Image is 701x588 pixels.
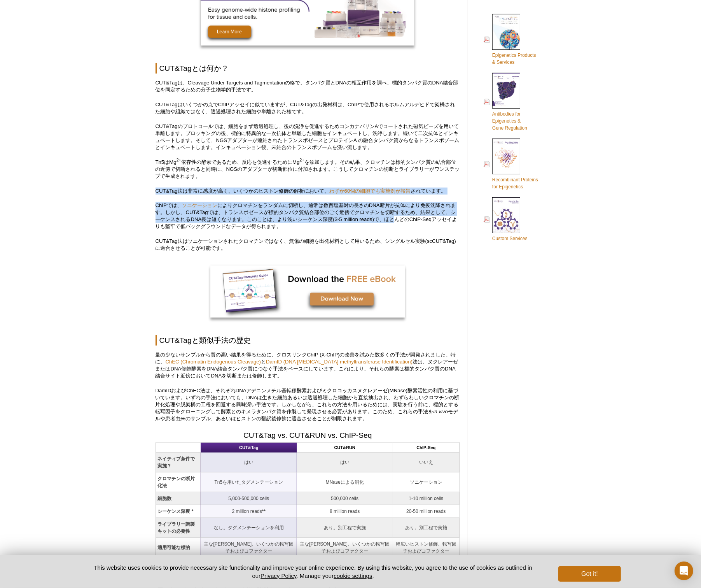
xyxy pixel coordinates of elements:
[558,566,621,582] button: Got it!
[393,453,460,472] td: いいえ
[166,359,261,365] a: ChEC (Chromatin Endogenous Cleavage)
[484,13,536,67] a: Epigenetics Products& Services
[156,202,460,230] p: ChIPでは、 によりクロマチンをランダムに切断し、通常は数百塩基対の長さのDNA断片が抗体により免疫沈降されます。しかし、CUT&Tagでは、トランスポゼースが標的タンパク質結合部位のごく近傍...
[201,518,297,538] td: なし。タグメンテーションを利用
[492,53,536,65] span: Epigenetics Products & Services
[156,79,460,93] p: CUT&Tagは、Cleavage Under Targets and Tagmentationの略で、タンパク質とDNAの相互作用を調べ、標的タンパク質のDNA結合部位を同定するための分子生物...
[329,188,411,194] a: わずか60個の細胞でも実施例が報告
[393,472,460,492] td: ソニケーション
[393,518,460,538] td: あり。別工程で実施
[158,509,194,514] strong: シーケンス深度 *
[156,101,460,115] p: CUT&Tagはいくつかの点でChIPアッセイに似ていますが、CUT&Tagの出発材料は、ChIPで使用されるホルムアルデヒドで架橋された細胞や組織ではなく、透過処理された細胞や単離された核です。
[492,14,520,50] img: Epi_brochure_140604_cover_web_70x200
[434,409,448,414] em: in vivo
[201,492,297,505] td: 5,000-500,000 cells
[297,472,393,492] td: MNaseによる消化
[156,387,460,422] p: DamIDおよびChEC法は、それぞれDNAアデニンメチル基転移酵素およびミクロコッカスヌクレアーゼ(MNase)酵素活性の利用に基づいています。いずれの手法においても、DNAは生きた細胞あるい...
[297,518,393,538] td: あり。別工程で実施
[156,159,460,180] p: Tn5はMg 依存性の酵素であるため、反応を促進するためにMg を添加します。その結果、クロマチンは標的タンパク質の結合部位の近傍で切断されると同時に、NGSのアダプターが切断部位に付加されます...
[299,158,304,162] sup: 2+
[334,572,372,579] button: cookie settings
[492,177,538,190] span: Recombinant Proteins for Epigenetics
[177,158,182,162] sup: 2+
[492,73,520,109] img: Abs_epi_2015_cover_web_70x200
[492,139,520,174] img: Rec_prots_140604_cover_web_70x200
[297,443,393,453] th: CUT&RUN
[210,265,405,318] img: Free CUT&Tag eBook
[80,563,546,580] p: This website uses cookies to provide necessary site functionality and improve your online experie...
[158,496,172,501] strong: 細胞数
[201,472,297,492] td: Tn5を用いたタグメンテーション
[492,197,520,233] img: Custom_Services_cover
[156,430,460,441] h2: CUT&Tag vs. CUT&RUN vs. ChIP-Seq
[393,443,460,453] th: ChIP-Seq
[260,572,296,579] a: Privacy Policy
[201,505,297,518] td: 2 million reads
[297,505,393,518] td: 8 million reads
[393,538,460,558] td: 幅広いヒストン修飾、転写因子およびコファクター
[393,505,460,518] td: 20-50 million reads
[156,63,460,74] h2: CUT&Tagとは何か？
[158,521,195,534] strong: ライブラリー調製キットの必要性
[182,202,217,208] a: ソニケーション
[484,138,538,191] a: Recombinant Proteinsfor Epigenetics
[158,476,195,488] strong: クロマチンの断片化法
[201,538,297,558] td: 主な[PERSON_NAME]、いくつかの転写因子およびコファクター
[158,545,191,550] strong: 適用可能な標的
[201,453,297,472] td: はい
[297,538,393,558] td: 主な[PERSON_NAME]、いくつかの転写因子およびコファクター
[675,562,693,580] div: Open Intercom Messenger
[297,453,393,472] td: はい
[156,335,460,346] h2: CUT&Tagと類似手法の歴史
[156,238,460,252] p: CUT&Tag法はソニケーションされたクロマチンではなく、無傷の細胞を出発材料として用いるため、シングルセル実験(scCUT&Tag)に適合させることが可能です。
[492,236,528,241] span: Custom Services
[158,456,195,469] strong: ネイティブ条件で実施？
[266,359,413,365] a: DamID (DNA [MEDICAL_DATA] methyltransferase Identification)
[484,72,527,132] a: Antibodies forEpigenetics &Gene Regulation
[297,492,393,505] td: 500,000 cells
[492,111,527,131] span: Antibodies for Epigenetics & Gene Regulation
[156,351,460,379] p: 量の少ないサンプルから質の高い結果を得るために、クロスリンクChIP (X-ChIP)の改善を試みた数多くの手法が開発されました。特に、 と 法は、ヌクレアーゼまたはDNA修飾酵素をDNA結合タ...
[484,197,528,243] a: Custom Services
[156,188,460,195] p: CUT&Tag法は非常に感度が高く、いくつかのヒストン修飾の解析において、 されています。
[201,443,297,453] th: CUT&Tag
[393,492,460,505] td: 1-10 million cells
[156,123,460,151] p: CUT&Tagのプロトコールでは、細胞をまず透過処理し、後の洗浄を促進するためコンカナバリンAでコートされた磁気ビーズを用いて単離します。ブロッキングの後、標的に特異的な一次抗体と単離した細胞を...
